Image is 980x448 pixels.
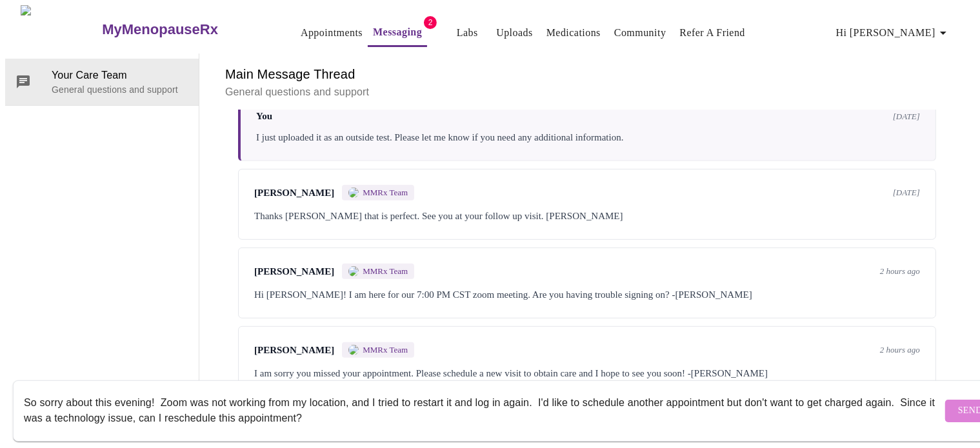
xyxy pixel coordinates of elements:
[424,16,437,29] span: 2
[254,188,334,199] span: [PERSON_NAME]
[24,390,942,431] textarea: Send a message about your appointment
[225,64,949,84] h6: Main Message Thread
[491,20,538,46] button: Uploads
[880,345,920,355] span: 2 hours ago
[457,24,478,42] a: Labs
[880,266,920,277] span: 2 hours ago
[496,24,533,42] a: Uploads
[21,5,101,54] img: MyMenopauseRx Logo
[5,59,199,105] div: Your Care TeamGeneral questions and support
[301,24,363,42] a: Appointments
[348,188,359,198] img: MMRX
[254,365,920,381] div: I am sorry you missed your appointment. Please schedule a new visit to obtain care and I hope to ...
[541,20,606,46] button: Medications
[609,20,672,46] button: Community
[256,111,272,122] span: You
[373,23,422,41] a: Messaging
[363,345,408,355] span: MMRx Team
[546,24,601,42] a: Medications
[101,7,270,52] a: MyMenopauseRx
[363,188,408,198] span: MMRx Team
[446,20,488,46] button: Labs
[52,68,188,83] span: Your Care Team
[836,24,951,42] span: Hi [PERSON_NAME]
[254,287,920,302] div: Hi [PERSON_NAME]! I am here for our 7:00 PM CST zoom meeting. Are you having trouble signing on? ...
[254,208,920,224] div: Thanks [PERSON_NAME] that is perfect. See you at your follow up visit. [PERSON_NAME]
[102,21,218,38] h3: MyMenopauseRx
[679,24,745,42] a: Refer a Friend
[831,20,956,46] button: Hi [PERSON_NAME]
[614,24,666,42] a: Community
[893,112,920,122] span: [DATE]
[254,345,334,356] span: [PERSON_NAME]
[348,345,359,355] img: MMRX
[348,266,359,277] img: MMRX
[254,266,334,277] span: [PERSON_NAME]
[893,188,920,198] span: [DATE]
[674,20,750,46] button: Refer a Friend
[52,83,188,96] p: General questions and support
[295,20,368,46] button: Appointments
[225,84,949,100] p: General questions and support
[256,130,920,145] div: I just uploaded it as an outside test. Please let me know if you need any additional information.
[368,19,427,47] button: Messaging
[363,266,408,277] span: MMRx Team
